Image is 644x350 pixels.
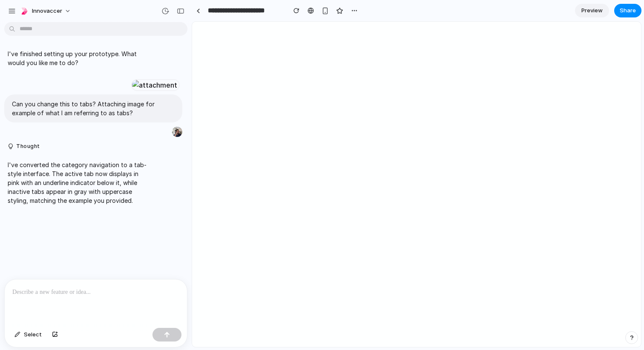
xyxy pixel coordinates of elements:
[575,4,609,17] a: Preview
[17,4,75,18] button: Innovaccer
[8,160,150,205] p: I've converted the category navigation to a tab-style interface. The active tab now displays in p...
[620,6,636,15] span: Share
[581,6,603,15] span: Preview
[10,328,46,341] button: Select
[12,100,175,117] p: Can you change this to tabs? Attaching image for example of what I am referring to as tabs?
[24,330,42,339] span: Select
[8,49,150,67] p: I've finished setting up your prototype. What would you like me to do?
[32,7,62,15] span: Innovaccer
[614,4,641,17] button: Share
